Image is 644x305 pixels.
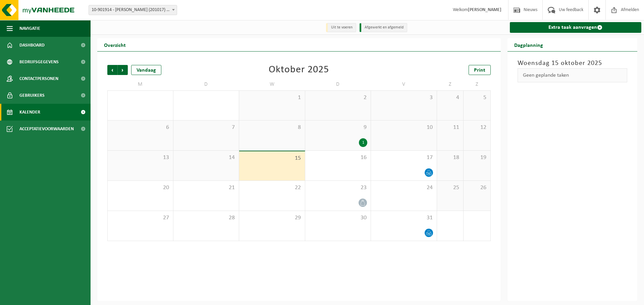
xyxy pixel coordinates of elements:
span: 7 [177,124,236,131]
span: 20 [111,184,170,192]
span: 27 [111,214,170,222]
span: Bedrijfsgegevens [19,54,59,70]
span: 29 [243,214,302,222]
strong: [PERSON_NAME] [468,7,501,12]
h2: Dagplanning [507,38,550,51]
span: Dashboard [19,37,45,54]
div: Geen geplande taken [518,68,628,82]
div: 1 [359,138,367,147]
li: Uit te voeren [326,23,356,32]
td: Z [437,78,464,90]
span: Kalender [19,104,40,121]
span: 3 [374,94,433,101]
a: Extra taak aanvragen [510,22,642,33]
span: Acceptatievoorwaarden [19,121,74,137]
td: D [305,78,371,90]
span: 1 [243,94,302,101]
h3: Woensdag 15 oktober 2025 [518,58,628,68]
li: Afgewerkt en afgemeld [360,23,407,32]
span: 13 [111,154,170,161]
span: 21 [177,184,236,192]
span: Vorige [107,65,117,75]
span: 26 [467,184,487,192]
span: Volgende [118,65,128,75]
div: Oktober 2025 [269,65,329,75]
span: 9 [309,124,368,131]
span: Navigatie [19,20,40,37]
span: 10 [374,124,433,131]
span: 31 [374,214,433,222]
div: Vandaag [131,65,161,75]
span: 24 [374,184,433,192]
span: 14 [177,154,236,161]
span: 6 [111,124,170,131]
span: 30 [309,214,368,222]
span: 8 [243,124,302,131]
span: 10-901914 - AVA AALST (201017) - AALST [89,5,177,15]
span: 22 [243,184,302,192]
h2: Overzicht [97,38,132,51]
td: W [239,78,305,90]
span: 10-901914 - AVA AALST (201017) - AALST [89,5,177,15]
span: 25 [440,184,460,192]
span: 18 [440,154,460,161]
span: 28 [177,214,236,222]
span: 5 [467,94,487,101]
td: M [107,78,173,90]
span: Gebruikers [19,87,45,104]
td: D [173,78,239,90]
span: 2 [309,94,368,101]
span: 17 [374,154,433,161]
span: 12 [467,124,487,131]
span: 4 [440,94,460,101]
a: Print [469,65,491,75]
span: 15 [243,155,302,162]
span: 11 [440,124,460,131]
span: Contactpersonen [19,70,58,87]
span: 16 [309,154,368,161]
td: V [371,78,437,90]
td: Z [464,78,490,90]
span: 19 [467,154,487,161]
span: 23 [309,184,368,192]
span: Print [474,68,485,73]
